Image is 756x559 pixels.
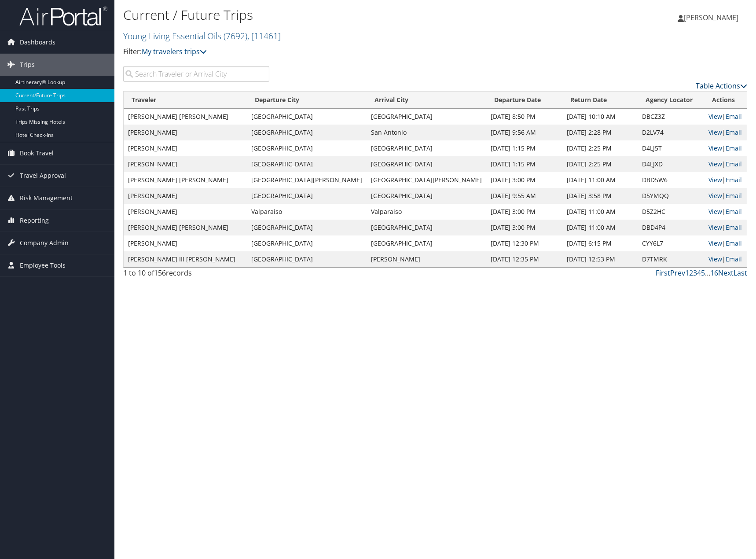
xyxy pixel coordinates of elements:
input: Search Traveler or Arrival City [123,66,269,82]
a: View [708,128,722,136]
td: San Antonio [367,125,486,140]
td: [DATE] 9:55 AM [486,188,563,204]
td: DBD5W6 [638,172,704,188]
th: Departure City: activate to sort column ascending [247,92,367,109]
td: [GEOGRAPHIC_DATA] [247,251,367,267]
a: View [708,207,722,216]
a: [PERSON_NAME] [678,4,747,31]
span: , [ 11461 ] [247,30,281,42]
td: | [704,140,747,156]
td: [PERSON_NAME] [124,140,247,156]
td: [DATE] 1:15 PM [486,140,563,156]
td: [PERSON_NAME] [367,251,486,267]
td: [PERSON_NAME] [124,156,247,172]
a: 5 [701,268,705,278]
a: Email [726,207,742,216]
td: [GEOGRAPHIC_DATA] [247,109,367,125]
span: Employee Tools [20,254,66,276]
td: DBCZ3Z [638,109,704,125]
td: [PERSON_NAME] III [PERSON_NAME] [124,251,247,267]
td: [PERSON_NAME] [PERSON_NAME] [124,220,247,235]
td: [GEOGRAPHIC_DATA] [247,125,367,140]
td: | [704,156,747,172]
a: Email [726,128,742,136]
a: View [708,112,722,121]
td: [PERSON_NAME] [PERSON_NAME] [124,109,247,125]
td: | [704,204,747,220]
span: ( 7692 ) [224,30,247,42]
td: [GEOGRAPHIC_DATA] [367,235,486,251]
th: Return Date: activate to sort column ascending [562,92,638,109]
td: D2LV74 [638,125,704,140]
td: [GEOGRAPHIC_DATA] [247,220,367,235]
td: D5Z2HC [638,204,704,220]
td: CYY6L7 [638,235,704,251]
a: View [708,160,722,168]
td: | [704,172,747,188]
td: [PERSON_NAME] [PERSON_NAME] [124,172,247,188]
td: DBD4P4 [638,220,704,235]
p: Filter: [123,46,539,58]
th: Departure Date: activate to sort column descending [486,92,563,109]
a: 16 [710,268,718,278]
td: [DATE] 10:10 AM [562,109,638,125]
td: [DATE] 2:25 PM [562,140,638,156]
a: Young Living Essential Oils [123,30,281,42]
span: Travel Approval [20,165,66,187]
td: [PERSON_NAME] [124,204,247,220]
div: 1 to 10 of records [123,268,269,283]
td: [PERSON_NAME] [124,125,247,140]
td: [DATE] 12:30 PM [486,235,563,251]
td: [GEOGRAPHIC_DATA] [367,156,486,172]
a: 4 [697,268,701,278]
td: | [704,188,747,204]
a: View [708,255,722,263]
h1: Current / Future Trips [123,6,539,24]
td: | [704,109,747,125]
td: [GEOGRAPHIC_DATA] [367,188,486,204]
td: [DATE] 3:00 PM [486,204,563,220]
a: View [708,223,722,232]
a: Email [726,223,742,232]
td: [GEOGRAPHIC_DATA] [247,140,367,156]
td: D4LJXD [638,156,704,172]
td: [DATE] 2:28 PM [562,125,638,140]
th: Traveler: activate to sort column ascending [124,92,247,109]
td: [DATE] 11:00 AM [562,204,638,220]
span: Book Travel [20,142,54,164]
td: | [704,251,747,267]
span: Dashboards [20,31,55,53]
img: airportal-logo.png [19,6,107,26]
a: Email [726,239,742,247]
td: [DATE] 1:15 PM [486,156,563,172]
span: Trips [20,54,35,76]
td: [GEOGRAPHIC_DATA] [247,156,367,172]
a: Last [734,268,747,278]
td: [DATE] 11:00 AM [562,220,638,235]
td: [DATE] 2:25 PM [562,156,638,172]
td: [GEOGRAPHIC_DATA][PERSON_NAME] [247,172,367,188]
a: Email [726,191,742,200]
td: [DATE] 12:53 PM [562,251,638,267]
td: [PERSON_NAME] [124,235,247,251]
span: Company Admin [20,232,69,254]
td: [DATE] 8:50 PM [486,109,563,125]
th: Agency Locator: activate to sort column ascending [638,92,704,109]
td: [DATE] 3:58 PM [562,188,638,204]
td: [GEOGRAPHIC_DATA] [247,235,367,251]
td: [DATE] 6:15 PM [562,235,638,251]
td: [GEOGRAPHIC_DATA] [367,109,486,125]
a: Email [726,160,742,168]
td: D5YMQQ [638,188,704,204]
span: 156 [154,268,166,278]
td: | [704,235,747,251]
a: View [708,176,722,184]
a: View [708,239,722,247]
a: Email [726,176,742,184]
td: Valparaiso [247,204,367,220]
a: My travelers trips [142,47,207,56]
a: Email [726,255,742,263]
a: View [708,191,722,200]
th: Arrival City: activate to sort column ascending [367,92,486,109]
a: 3 [693,268,697,278]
